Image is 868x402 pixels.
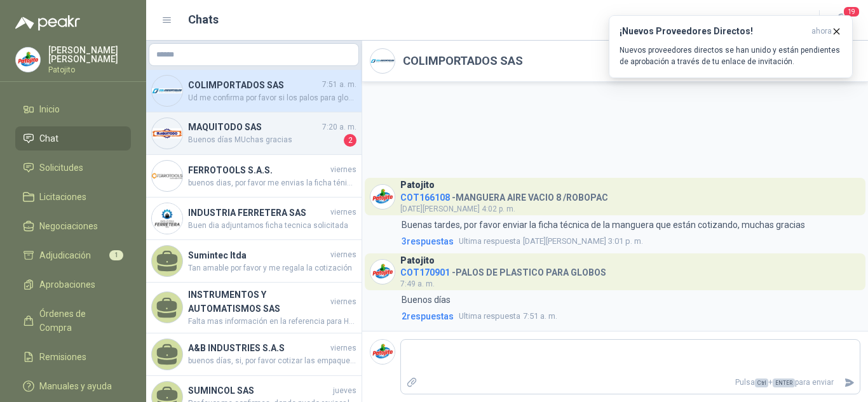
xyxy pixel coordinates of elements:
[402,218,805,232] p: Buenas tardes, por favor enviar la ficha técnica de la manguera que están cotizando, muchas gracias
[620,44,842,67] p: Nuevos proveedores directos se han unido y están pendientes de aprobación a través de tu enlace d...
[146,198,362,240] a: Company LogoINDUSTRIA FERRETERA SASviernesBuen dia adjuntamos ficha tecnica solicitada
[39,248,91,262] span: Adjudicación
[811,26,832,37] span: ahora
[330,249,356,261] span: viernes
[15,302,131,340] a: Órdenes de Compra
[830,9,853,32] button: 19
[330,342,356,354] span: viernes
[188,78,320,92] h4: COLIMPORTADOS SAS
[188,134,341,147] span: Buenos días MUchas gracias
[399,309,860,323] a: 2respuestasUltima respuesta7:51 a. m.
[400,189,608,201] h4: - MANGUERA AIRE VACIO 8 /ROBOPAC
[15,97,131,121] a: Inicio
[15,185,131,209] a: Licitaciones
[322,121,356,133] span: 7:20 a. m.
[188,92,356,104] span: Ud me confirma por favor si los palos para globo que me esta cotizando corresponden a los que se ...
[370,49,395,73] img: Company Logo
[188,163,328,177] h4: FERROTOOLS S.A.S.
[39,102,60,116] span: Inicio
[188,288,328,316] h4: INSTRUMENTOS Y AUTOMATISMOS SAS
[39,161,83,175] span: Solicitudes
[152,76,182,106] img: Company Logo
[609,15,853,78] button: ¡Nuevos Proveedores Directos!ahora Nuevos proveedores directos se han unido y están pendientes de...
[188,220,356,232] span: Buen dia adjuntamos ficha tecnica solicitada
[152,203,182,234] img: Company Logo
[459,310,557,323] span: 7:51 a. m.
[39,278,95,291] span: Aprobaciones
[15,243,131,267] a: Adjudicación1
[403,52,523,70] h2: COLIMPORTADOS SAS
[15,272,131,297] a: Aprobaciones
[15,345,131,369] a: Remisiones
[370,260,395,284] img: Company Logo
[843,6,860,18] span: 19
[370,185,395,209] img: Company Logo
[188,177,356,189] span: buenos dias, por favor me envias la ficha ténicas de la manguera cotizada, muchas gracias
[400,192,450,203] span: COT166108
[16,48,40,72] img: Company Logo
[188,341,328,355] h4: A&B INDUSTRIES S.A.S
[146,155,362,198] a: Company LogoFERROTOOLS S.A.S.viernesbuenos dias, por favor me envias la ficha ténicas de la mangu...
[401,372,423,394] label: Adjuntar archivos
[48,46,131,64] p: [PERSON_NAME] [PERSON_NAME]
[620,26,806,37] h3: ¡Nuevos Proveedores Directos!
[400,267,450,278] span: COT170901
[15,15,80,30] img: Logo peakr
[188,206,328,220] h4: INDUSTRIA FERRETERA SAS
[39,190,86,204] span: Licitaciones
[188,11,219,29] h1: Chats
[755,379,768,387] span: Ctrl
[402,309,454,323] span: 2 respuesta s
[146,240,362,283] a: Sumintec ltdaviernesTan amable por favor y me regala la cotización
[15,214,131,238] a: Negociaciones
[188,316,356,328] span: Falta mas información en la referencia para Homologar. vendemos SHIMADEN ([GEOGRAPHIC_DATA]). mod...
[146,333,362,376] a: A&B INDUSTRIES S.A.Sviernesbuenos días, si, por favor cotizar las empaquetaduras y/o el cambio de...
[400,257,435,264] h3: Patojito
[39,131,58,145] span: Chat
[15,374,131,398] a: Manuales y ayuda
[48,66,131,74] p: Patojito
[146,70,362,112] a: Company LogoCOLIMPORTADOS SAS7:51 a. m.Ud me confirma por favor si los palos para globo que me es...
[423,372,839,394] p: Pulsa + para enviar
[330,296,356,308] span: viernes
[39,307,119,335] span: Órdenes de Compra
[39,350,86,364] span: Remisiones
[402,234,454,248] span: 3 respuesta s
[400,182,435,189] h3: Patojito
[370,340,395,364] img: Company Logo
[773,379,795,387] span: ENTER
[152,118,182,149] img: Company Logo
[330,164,356,176] span: viernes
[188,248,328,262] h4: Sumintec ltda
[400,264,606,276] h4: - PALOS DE PLASTICO PARA GLOBOS
[15,156,131,180] a: Solicitudes
[402,293,451,307] p: Buenos días
[188,355,356,367] span: buenos días, si, por favor cotizar las empaquetaduras y/o el cambio de las empaquetaduras para el...
[39,219,98,233] span: Negociaciones
[188,384,330,398] h4: SUMINCOL SAS
[188,262,356,274] span: Tan amable por favor y me regala la cotización
[400,279,435,288] span: 7:49 a. m.
[400,204,515,213] span: [DATE][PERSON_NAME] 4:02 p. m.
[333,385,356,397] span: jueves
[146,112,362,155] a: Company LogoMAQUITODO SAS7:20 a. m.Buenos días MUchas gracias2
[344,134,356,147] span: 2
[39,379,112,393] span: Manuales y ayuda
[15,126,131,151] a: Chat
[330,206,356,218] span: viernes
[459,235,643,248] span: [DATE][PERSON_NAME] 3:01 p. m.
[146,283,362,333] a: INSTRUMENTOS Y AUTOMATISMOS SASviernesFalta mas información en la referencia para Homologar. vend...
[109,250,123,260] span: 1
[399,234,860,248] a: 3respuestasUltima respuesta[DATE][PERSON_NAME] 3:01 p. m.
[152,161,182,191] img: Company Logo
[839,372,860,394] button: Enviar
[188,120,320,134] h4: MAQUITODO SAS
[322,79,356,91] span: 7:51 a. m.
[459,310,520,323] span: Ultima respuesta
[459,235,520,248] span: Ultima respuesta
